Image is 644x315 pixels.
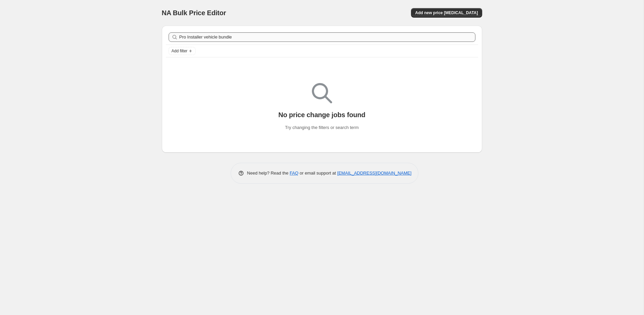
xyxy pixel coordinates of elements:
[312,83,332,103] img: Empty search results
[290,170,298,176] a: FAQ
[169,47,196,55] button: Add filter
[247,170,290,176] span: Need help? Read the
[285,124,358,131] p: Try changing the filters or search term
[298,170,337,176] span: or email support at
[411,8,482,18] button: Add new price [MEDICAL_DATA]
[162,9,226,17] span: NA Bulk Price Editor
[172,48,187,54] span: Add filter
[337,170,411,176] a: [EMAIL_ADDRESS][DOMAIN_NAME]
[278,111,365,119] p: No price change jobs found
[415,10,478,16] span: Add new price [MEDICAL_DATA]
